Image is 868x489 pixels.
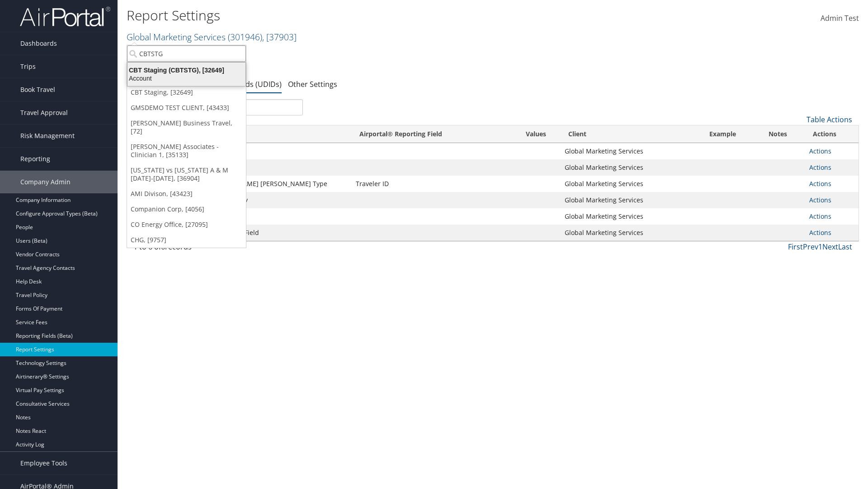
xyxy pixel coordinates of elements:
[203,125,351,143] th: Name
[351,125,512,143] th: Airportal&reg; Reporting Field
[203,176,351,192] td: [PERSON_NAME] [PERSON_NAME] Type
[20,148,50,170] span: Reporting
[560,192,701,208] td: Global Marketing Services
[122,66,251,74] div: CBT Staging (CBTSTG), [32649]
[262,31,297,43] span: , [ 37903 ]
[20,78,55,101] span: Book Travel
[809,147,831,155] a: Actions
[127,186,246,201] a: AMI Divison, [43423]
[788,242,803,252] a: First
[512,125,560,143] th: Values
[809,163,831,172] a: Actions
[809,179,831,188] a: Actions
[560,176,701,192] td: Global Marketing Services
[838,242,852,252] a: Last
[127,139,246,163] a: [PERSON_NAME] Associates - Clinician 1, [35133]
[127,6,615,25] h1: Report Settings
[809,196,831,204] a: Actions
[203,143,351,159] td: Test
[127,217,246,232] a: CO Energy Office, [27095]
[127,163,246,186] a: [US_STATE] vs [US_STATE] A & M [DATE]-[DATE], [36904]
[127,100,246,115] a: GMSDEMO TEST CLIENT, [43433]
[760,125,805,143] th: Notes
[822,242,838,252] a: Next
[20,6,110,27] img: airportal-logo.png
[127,115,246,139] a: [PERSON_NAME] Business Travel, [72]
[122,74,251,82] div: Account
[809,228,831,237] a: Actions
[288,79,337,89] a: Other Settings
[127,232,246,248] a: CHG, [9757]
[127,45,246,62] input: Search Accounts
[560,159,701,176] td: Global Marketing Services
[203,225,351,241] td: Test Report Field
[127,31,297,43] a: Global Marketing Services
[821,5,859,33] a: Admin Test
[805,125,859,143] th: Actions
[127,85,246,100] a: CBT Staging, [32649]
[203,208,351,225] td: xyz
[20,32,57,55] span: Dashboards
[228,31,262,43] span: ( 301946 )
[803,242,818,252] a: Prev
[20,125,75,147] span: Risk Management
[560,225,701,241] td: Global Marketing Services
[20,101,68,124] span: Travel Approval
[818,242,822,252] a: 1
[560,125,701,143] th: Client
[127,201,246,217] a: Companion Corp, [4056]
[133,241,303,257] div: 1 to 6 of records
[807,115,852,125] a: Table Actions
[203,192,351,208] td: test currency
[20,452,67,475] span: Employee Tools
[560,208,701,225] td: Global Marketing Services
[351,176,512,192] td: Traveler ID
[560,143,701,159] td: Global Marketing Services
[821,13,859,23] span: Admin Test
[203,159,351,176] td: Temp
[809,212,831,221] a: Actions
[20,55,36,78] span: Trips
[701,125,760,143] th: Example
[20,171,71,193] span: Company Admin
